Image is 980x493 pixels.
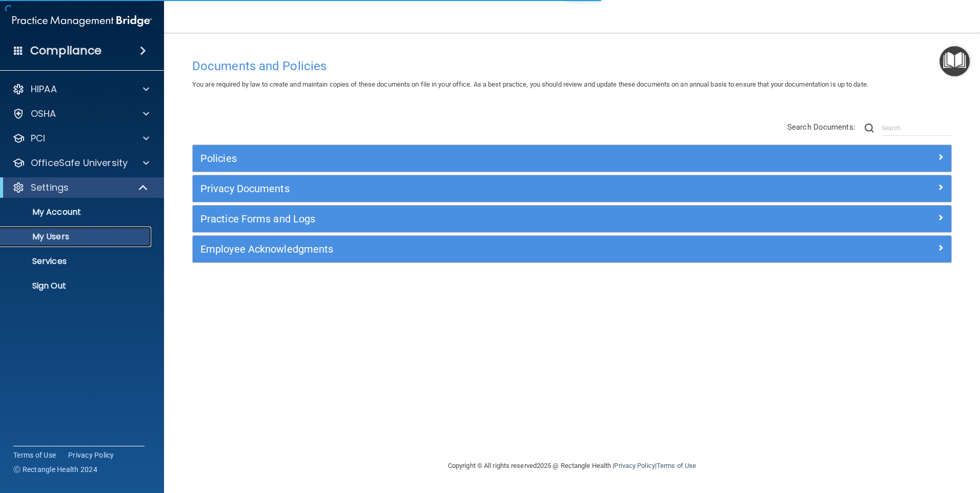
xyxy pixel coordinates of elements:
span: Search Documents: [787,122,855,132]
h4: Compliance [30,44,101,58]
img: PMB logo [12,11,152,31]
a: Terms of Use [657,462,696,469]
p: Sign Out [7,281,147,291]
p: HIPAA [31,83,57,95]
a: Privacy Documents [200,180,944,197]
p: PCI [31,132,45,145]
span: Ⓒ Rectangle Health 2024 [13,464,97,475]
h5: Practice Forms and Logs [200,213,754,224]
h5: Privacy Documents [200,183,754,194]
h4: Documents and Policies [192,59,952,73]
h5: Employee Acknowledgments [200,243,754,255]
a: Settings [12,181,149,194]
p: OSHA [31,108,56,120]
a: Terms of Use [13,450,56,460]
a: OSHA [12,108,149,120]
input: Search [882,120,952,136]
button: Open Resource Center [940,46,970,76]
h5: Policies [200,153,754,164]
p: OfficeSafe University [31,157,128,169]
a: OfficeSafe University [12,157,149,169]
div: Copyright © All rights reserved 2025 @ Rectangle Health | | [385,449,759,482]
a: HIPAA [12,83,149,95]
p: Settings [31,181,69,194]
p: My Account [7,207,147,217]
a: Employee Acknowledgments [200,241,944,257]
a: Policies [200,150,944,167]
p: Services [7,256,147,266]
a: Privacy Policy [614,462,655,469]
a: Privacy Policy [68,450,114,460]
p: My Users [7,232,147,242]
a: Practice Forms and Logs [200,211,944,227]
span: You are required by law to create and maintain copies of these documents on file in your office. ... [192,80,868,88]
a: PCI [12,132,149,145]
img: ic-search.3b580494.png [865,124,874,133]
